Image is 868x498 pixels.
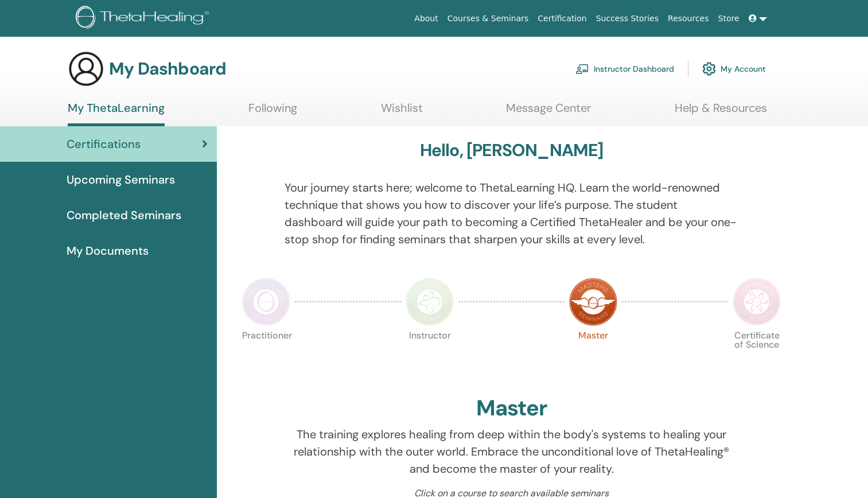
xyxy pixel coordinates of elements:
[443,8,534,29] a: Courses & Seminars
[285,426,738,477] p: The training explores healing from deep within the body's systems to healing your relationship wi...
[733,331,781,379] p: Certificate of Science
[533,8,591,29] a: Certification
[569,331,617,379] p: Master
[109,59,226,79] h3: My Dashboard
[76,6,213,32] img: logo.png
[242,331,290,379] p: Practitioner
[569,278,617,326] img: Master
[67,242,149,259] span: My Documents
[242,278,290,326] img: Practitioner
[575,56,674,81] a: Instructor Dashboard
[733,278,781,326] img: Certificate of Science
[663,8,714,29] a: Resources
[420,140,604,161] h3: Hello, [PERSON_NAME]
[381,101,423,123] a: Wishlist
[702,59,716,79] img: cog.svg
[675,101,767,123] a: Help & Resources
[248,101,297,123] a: Following
[575,64,589,74] img: chalkboard-teacher.svg
[702,56,766,81] a: My Account
[285,179,738,248] p: Your journey starts here; welcome to ThetaLearning HQ. Learn the world-renowned technique that sh...
[67,207,181,224] span: Completed Seminars
[68,101,165,126] a: My ThetaLearning
[714,8,744,29] a: Store
[591,8,663,29] a: Success Stories
[67,171,175,188] span: Upcoming Seminars
[406,331,454,379] p: Instructor
[406,278,454,326] img: Instructor
[68,50,104,87] img: generic-user-icon.jpg
[506,101,591,123] a: Message Center
[67,135,141,153] span: Certifications
[410,8,442,29] a: About
[476,395,547,422] h2: Master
